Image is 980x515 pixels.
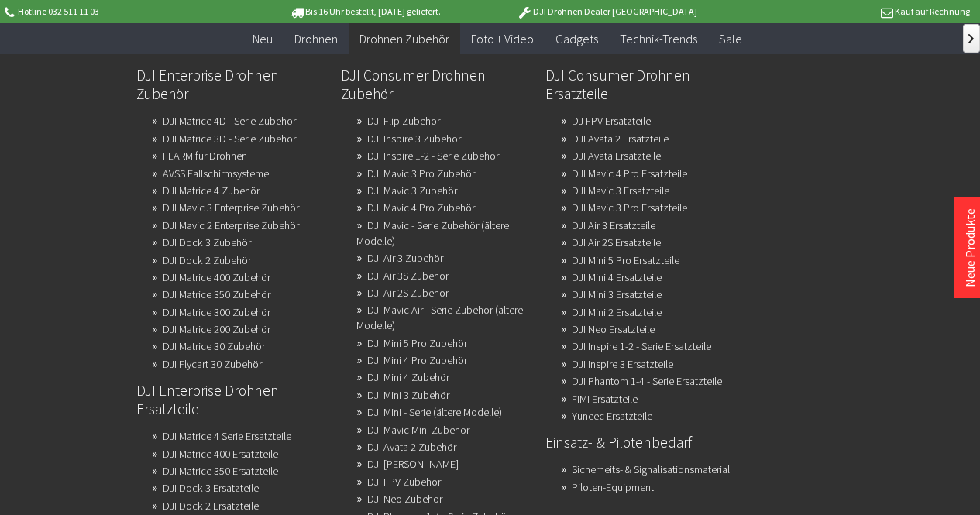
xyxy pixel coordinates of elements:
[471,31,534,46] span: Foto + Video
[620,31,697,46] span: Technik-Trends
[555,31,598,46] span: Gadgets
[367,401,502,423] a: DJI Mini - Serie (ältere Modelle)
[367,332,467,354] a: DJI Mini 5 Pro Zubehör
[572,458,730,480] a: Sicherheits- & Signalisationsmaterial
[253,31,273,46] span: Neu
[163,266,270,288] a: DJI Matrice 400 Zubehör
[163,110,296,132] a: DJI Matrice 4D - Serie Zubehör
[367,282,449,304] a: DJI Air 2S Zubehör
[367,128,461,149] a: DJI Inspire 3 Zubehör
[341,62,533,107] a: DJI Consumer Drohnen Zubehör
[242,23,284,55] a: Neu
[572,266,662,288] a: DJI Mini 4 Ersatzteile
[163,145,247,167] a: FLARM für Drohnen
[367,349,467,371] a: DJI Mini 4 Pro Zubehör
[163,249,251,271] a: DJI Dock 2 Zubehör
[163,477,259,499] a: DJI Dock 3 Ersatzteile
[367,384,449,406] a: DJI Mini 3 Zubehör
[367,265,449,287] a: DJI Air 3S Zubehör
[244,2,486,21] p: Bis 16 Uhr bestellt, [DATE] geliefert.
[719,31,742,46] span: Sale
[136,377,328,422] a: DJI Enterprise Drohnen Ersatzteile
[294,31,338,46] span: Drohnen
[367,436,456,458] a: DJI Avata 2 Zubehör
[163,128,296,149] a: DJI Matrice 3D - Serie Zubehör
[284,23,349,55] a: Drohnen
[163,460,278,482] a: DJI Matrice 350 Ersatzteile
[163,425,291,447] a: DJI Matrice 4 Serie Ersatzteile
[367,145,499,167] a: DJI Inspire 1-2 - Serie Zubehör
[349,23,460,55] a: Drohnen Zubehör
[163,180,260,201] a: DJI Matrice 4 Zubehör
[728,2,970,21] p: Kauf auf Rechnung
[545,62,738,107] a: DJI Consumer Drohnen Ersatzteile
[163,301,270,323] a: DJI Matrice 300 Zubehör
[968,34,974,43] span: 
[572,318,655,340] a: DJI Neo Ersatzteile
[962,208,978,287] a: Neue Produkte
[356,215,509,252] a: DJI Mavic - Serie Zubehör (ältere Modelle)
[367,197,475,218] a: DJI Mavic 4 Pro Zubehör
[163,443,278,465] a: DJI Matrice 400 Ersatzteile
[367,366,449,388] a: DJI Mini 4 Zubehör
[163,283,270,305] a: DJI Matrice 350 Zubehör
[367,419,469,441] a: DJI Mavic Mini Zubehör
[163,215,299,236] a: DJI Mavic 2 Enterprise Zubehör
[572,301,662,323] a: DJI Mini 2 Ersatzteile
[367,488,442,510] a: DJI Neo Zubehör
[572,476,654,498] a: Piloten-Equipment
[708,23,753,55] a: Sale
[572,249,679,271] a: DJI Mini 5 Pro Ersatzteile
[163,163,269,184] a: AVSS Fallschirmsysteme
[163,232,251,253] a: DJI Dock 3 Zubehör
[572,283,662,305] a: DJI Mini 3 Ersatzteile
[572,353,673,375] a: DJI Inspire 3 Ersatzteile
[367,247,443,269] a: DJI Air 3 Zubehör
[367,110,440,132] a: DJI Flip Zubehör
[163,335,265,357] a: DJI Matrice 30 Zubehör
[572,405,652,427] a: Yuneec Ersatzteile
[367,453,459,475] a: DJI Avata Zubehör
[356,299,523,336] a: DJI Mavic Air - Serie Zubehör (ältere Modelle)
[136,62,328,107] a: DJI Enterprise Drohnen Zubehör
[2,2,243,21] p: Hotline 032 511 11 03
[359,31,449,46] span: Drohnen Zubehör
[163,318,270,340] a: DJI Matrice 200 Zubehör
[572,335,711,357] a: DJI Inspire 1-2 - Serie Ersatzteile
[572,388,638,410] a: FIMI Ersatzteile
[486,2,727,21] p: DJI Drohnen Dealer [GEOGRAPHIC_DATA]
[572,197,687,218] a: DJI Mavic 3 Pro Ersatzteile
[572,180,669,201] a: DJI Mavic 3 Ersatzteile
[545,23,609,55] a: Gadgets
[572,163,687,184] a: DJI Mavic 4 Pro Ersatzteile
[367,180,457,201] a: DJI Mavic 3 Zubehör
[572,145,661,167] a: DJI Avata Ersatzteile
[460,23,545,55] a: Foto + Video
[572,128,669,149] a: DJI Avata 2 Ersatzteile
[609,23,708,55] a: Technik-Trends
[572,110,651,132] a: DJ FPV Ersatzteile
[367,471,441,493] a: DJI FPV Zubehör
[572,215,655,236] a: DJI Air 3 Ersatzteile
[367,163,475,184] a: DJI Mavic 3 Pro Zubehör
[545,429,738,455] a: Einsatz- & Pilotenbedarf
[163,353,262,375] a: DJI Flycart 30 Zubehör
[572,370,722,392] a: DJI Phantom 1-4 - Serie Ersatzteile
[163,197,299,218] a: DJI Mavic 3 Enterprise Zubehör
[572,232,661,253] a: DJI Air 2S Ersatzteile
